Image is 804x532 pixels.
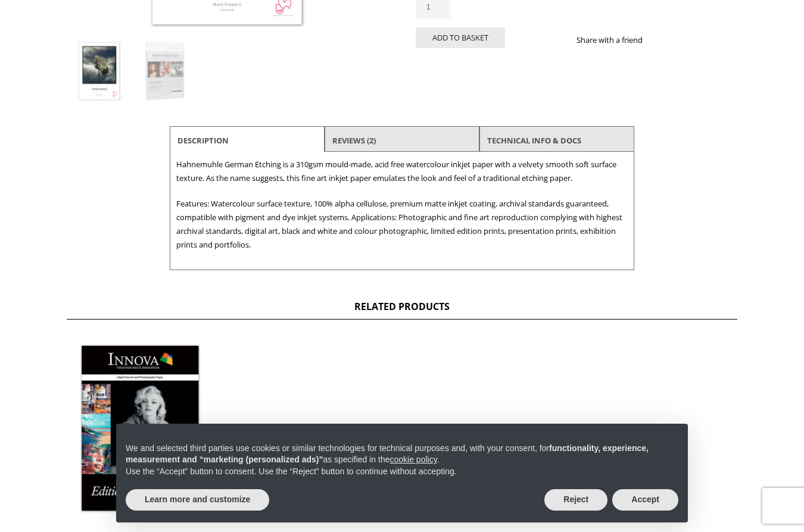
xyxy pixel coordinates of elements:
p: Share with a friend [576,33,657,47]
p: Hahnemuhle German Etching is a 310gsm mould-made, acid free watercolour inkjet paper with a velve... [176,158,628,185]
a: Reviews (2) [332,130,376,151]
a: cookie policy [390,455,437,464]
strong: functionality, experience, measurement and “marketing (personalized ads)” [126,443,649,465]
p: We and selected third parties use cookies or similar technologies for technical purposes and, wit... [126,443,678,466]
button: Reject [544,489,607,511]
img: Hahnemuhle German Etching 310gsm [67,39,132,104]
img: Innova Editions Inkjet Fine Art Paper Sample Pack (6 Sheets) [67,337,214,522]
button: Learn more and customize [126,489,269,511]
div: Notice [107,414,697,532]
p: Use the “Accept” button to consent. Use the “Reject” button to continue without accepting. [126,466,678,478]
a: TECHNICAL INFO & DOCS [487,130,581,151]
img: facebook sharing button [657,35,666,45]
img: Hahnemuhle German Etching 310gsm - Image 2 [133,39,197,104]
a: Description [177,130,229,151]
img: email sharing button [685,35,695,45]
button: Add to basket [416,27,505,48]
button: Accept [612,489,678,511]
img: twitter sharing button [671,35,681,45]
h2: Related products [67,300,737,320]
p: Features: Watercolour surface texture, 100% alpha cellulose, premium matte inkjet coating, archiv... [176,197,628,252]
